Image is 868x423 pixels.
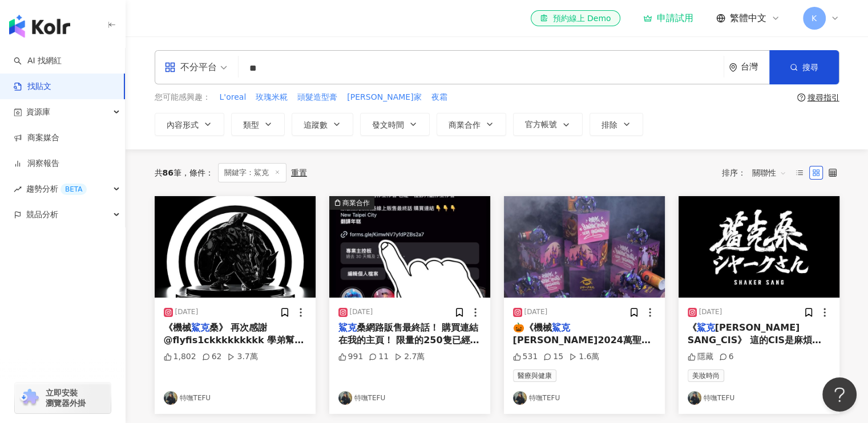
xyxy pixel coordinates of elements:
[220,92,247,103] span: L'oreal
[175,307,199,317] div: [DATE]
[769,50,839,84] button: 搜尋
[688,391,701,405] img: KOL Avatar
[304,120,328,129] span: 追蹤數
[338,391,352,405] img: KOL Avatar
[9,15,70,38] img: logo
[688,322,830,371] span: [PERSON_NAME] SANG_CIS》 這的CIS是麻煩 @bai_.bai_ 白白姐設計的 我真的是非常非常非常喜歡!😍 能夠把
[347,92,421,103] span: [PERSON_NAME]家
[688,322,697,333] span: 《
[360,113,430,136] button: 發文時間
[590,113,643,136] button: 排除
[394,351,425,363] div: 2.7萬
[601,120,617,129] span: 排除
[338,351,364,363] div: 991
[15,383,111,413] a: chrome extension立即安裝 瀏覽器外掛
[292,113,353,136] button: 追蹤數
[730,12,766,25] span: 繁體中文
[449,120,481,129] span: 商業合作
[164,322,191,333] span: 《機械
[513,335,651,371] span: [PERSON_NAME]2024萬聖節限定版#4》🎃 補充一些影片裡沒有講到的細節🫶 #
[513,391,527,405] img: KOL Avatar
[431,91,448,104] button: 夜霜
[46,388,86,408] span: 立即安裝 瀏覽器外掛
[329,196,490,298] button: 商業合作
[297,91,338,104] button: 頭髮造型膏
[255,91,288,104] button: 玫瑰米糀
[569,351,599,363] div: 1.6萬
[60,184,87,195] div: BETA
[164,391,306,405] a: KOL Avatar特嘸TEFU
[540,13,611,24] div: 預約線上 Demo
[504,196,665,298] img: post-image
[531,10,620,26] a: 預約線上 Demo
[231,113,285,136] button: 類型
[26,99,50,125] span: 資源庫
[202,351,222,363] div: 62
[513,369,556,382] span: 醫療與健康
[155,168,181,177] div: 共 筆
[191,322,209,333] mark: 鯊克
[688,391,830,405] a: KOL Avatar特嘸TEFU
[167,120,199,129] span: 內容形式
[797,93,805,101] span: question-circle
[155,92,211,103] span: 您可能感興趣：
[431,92,447,103] span: 夜霜
[164,62,176,73] span: appstore
[291,168,307,177] div: 重置
[808,93,839,102] div: 搜尋指引
[155,196,316,298] img: post-image
[719,351,734,363] div: 6
[552,322,570,333] mark: 鯊克
[543,351,563,363] div: 15
[752,164,786,182] span: 關聯性
[297,92,337,103] span: 頭髮造型膏
[164,58,217,76] div: 不分平台
[346,91,422,104] button: [PERSON_NAME]家
[679,196,839,298] img: post-image
[155,113,224,136] button: 內容形式
[822,377,857,412] iframe: Help Scout Beacon - Open
[26,176,87,202] span: 趨勢分析
[350,307,373,317] div: [DATE]
[688,351,713,363] div: 隱藏
[513,113,583,136] button: 官方帳號
[14,81,51,92] a: 找貼文
[164,322,306,371] span: 桑》 再次感謝 @flyfis1ckkkkkkkkk 學弟幫我操刀大型🙏 喜歡想買的人可以留個言卡個位😎😎😎 #機械
[227,351,257,363] div: 3.7萬
[697,322,715,333] mark: 鯊克
[18,389,41,407] img: chrome extension
[372,120,404,129] span: 發文時間
[525,120,557,129] span: 官方帳號
[802,63,818,72] span: 搜尋
[342,197,370,209] div: 商業合作
[14,185,22,193] span: rise
[256,92,288,103] span: 玫瑰米糀
[524,307,548,317] div: [DATE]
[513,351,538,363] div: 531
[643,13,693,24] a: 申請試用
[338,322,479,359] span: 桑網路販售最終話！ 購買連結在我的主頁！ 限量的250隻已經全數生產完成～ 原版
[812,12,817,25] span: K
[338,322,357,333] mark: 鯊克
[243,120,259,129] span: 類型
[14,158,59,169] a: 洞察報告
[219,91,247,104] button: L'oreal
[722,164,793,182] div: 排序：
[741,62,769,72] div: 台灣
[218,163,286,182] span: 關鍵字：鯊克
[437,113,506,136] button: 商業合作
[369,351,389,363] div: 11
[729,63,737,72] span: environment
[699,307,722,317] div: [DATE]
[14,132,59,144] a: 商案媒合
[513,391,656,405] a: KOL Avatar特嘸TEFU
[164,391,177,405] img: KOL Avatar
[329,196,490,298] img: post-image
[181,168,213,177] span: 條件 ：
[513,322,552,333] span: 🎃《機械
[338,391,481,405] a: KOL Avatar特嘸TEFU
[14,55,62,67] a: searchAI 找網紅
[163,168,173,177] span: 86
[26,202,58,227] span: 競品分析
